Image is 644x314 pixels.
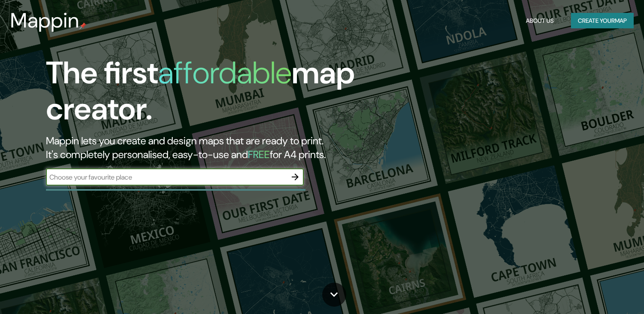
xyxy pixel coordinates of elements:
img: mappin-pin [79,22,86,29]
font: About Us [526,15,554,26]
input: Choose your favourite place [46,172,287,182]
button: About Us [522,13,557,29]
h1: The first map creator. [46,55,368,134]
font: Create your map [578,15,627,26]
button: Create yourmap [571,13,634,29]
h2: Mappin lets you create and design maps that are ready to print. It's completely personalised, eas... [46,134,368,162]
h1: affordable [158,53,292,93]
h3: Mappin [10,9,79,33]
h5: FREE [248,148,270,161]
